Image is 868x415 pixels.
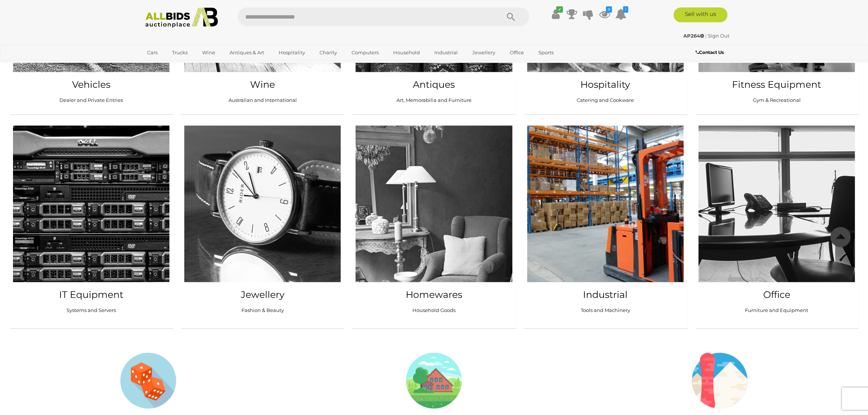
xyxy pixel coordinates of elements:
h5: Fashion & Beauty [184,308,341,313]
h5: Gym & Recreational [699,97,855,103]
a: Antiques & Art [225,46,269,59]
img: allbids-it.jpg [13,126,169,282]
a: Household [388,46,425,59]
a: Homewares Household Goods [352,122,516,328]
a: Office [505,46,529,59]
strong: AP264 [683,33,704,39]
i: 1 [623,6,628,13]
h5: Catering and Cookware [527,97,684,103]
h2: IT Equipment [20,290,162,300]
a: Hospitality [274,46,310,59]
a: Wine [197,46,220,59]
a: Sell with us [674,7,728,22]
a: Jewellery [467,46,500,59]
a: [GEOGRAPHIC_DATA] [142,59,205,71]
a: Charity [315,46,342,59]
a: Contact Us [696,48,726,57]
a: ✔ [550,7,561,21]
a: Sign Out [708,33,729,39]
h2: Homewares [363,290,505,300]
i: ✔ [556,6,563,13]
h2: Vehicles [20,80,162,90]
h5: Dealer and Private Entries [13,97,169,103]
img: house.png [406,353,462,409]
img: allbids-tools.jpg [527,126,684,282]
img: allbids-office.jpg [699,126,855,282]
h5: Art, Memorabilia and Furniture [356,97,512,103]
h2: Industrial [535,290,676,300]
i: 9 [606,6,612,13]
a: Sports [534,46,558,59]
button: Search [492,7,529,26]
a: Office Furniture and Equipment [695,122,859,328]
h2: Hospitality [535,80,676,90]
h5: Tools and Machinery [527,308,684,313]
h5: Household Goods [356,308,512,313]
a: 1 [615,7,626,21]
a: Trucks [167,46,192,59]
a: AP264 [683,33,705,39]
h2: Wine [192,80,333,90]
h2: Office [706,290,848,300]
img: snowboard.png [692,353,748,409]
a: IT Equipment Systems and Servers [9,122,173,328]
a: Industrial Tools and Machinery [524,122,687,328]
a: Jewellery Fashion & Beauty [181,122,344,328]
img: Allbids.com.au [141,7,222,28]
img: dice.png [120,353,176,409]
a: Computers [347,46,383,59]
a: Cars [142,46,162,59]
img: allbids-jewellery.jpg [184,126,341,282]
h2: Jewellery [192,290,333,300]
a: Industrial [430,46,463,59]
span: | [705,33,707,39]
img: allbids-home.jpg [356,126,512,282]
h2: Antiques [363,80,505,90]
h5: Systems and Servers [13,308,169,313]
a: 9 [599,7,610,21]
b: Contact Us [696,49,724,55]
h2: Fitness Equipment [706,80,848,90]
h5: Furniture and Equipment [699,308,855,313]
h5: Australian and International [184,97,341,103]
